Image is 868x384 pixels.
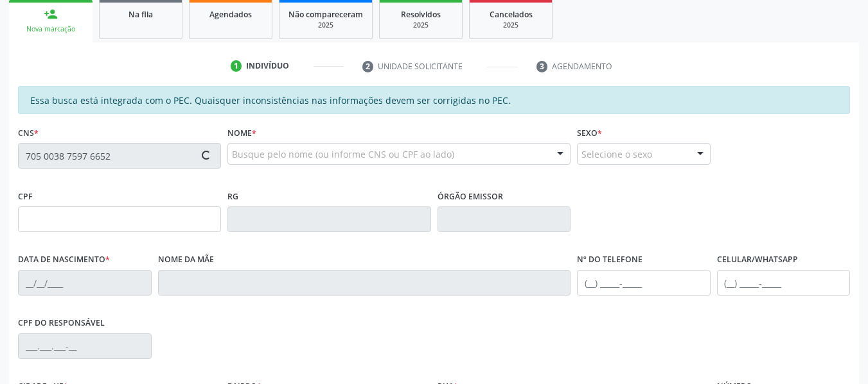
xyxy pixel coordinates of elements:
[231,60,242,72] div: 1
[18,250,110,270] label: Data de nascimento
[18,313,105,333] label: CPF do responsável
[232,147,454,161] span: Busque pelo nome (ou informe CNS ou CPF ao lado)
[18,187,33,206] label: CPF
[158,250,214,270] label: Nome da mãe
[717,250,798,270] label: Celular/WhatsApp
[717,270,851,296] input: (__) _____-_____
[401,9,441,20] span: Resolvidos
[18,86,850,114] div: Essa busca está integrada com o PEC. Quaisquer inconsistências nas informações devem ser corrigid...
[209,9,252,20] span: Agendados
[479,21,543,30] div: 2025
[18,123,39,143] label: CNS
[581,147,652,161] span: Selecione o sexo
[389,21,453,30] div: 2025
[577,123,602,143] label: Sexo
[438,187,503,206] label: Órgão emissor
[577,270,711,296] input: (__) _____-_____
[44,7,58,21] div: person_add
[288,9,363,20] span: Não compareceram
[128,9,153,20] span: Na fila
[577,250,642,270] label: Nº do Telefone
[18,270,152,296] input: __/__/____
[18,333,152,359] input: ___.___.___-__
[18,24,84,34] div: Nova marcação
[288,21,363,30] div: 2025
[490,9,533,20] span: Cancelados
[227,123,256,143] label: Nome
[246,60,289,72] div: Indivíduo
[227,187,238,206] label: RG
